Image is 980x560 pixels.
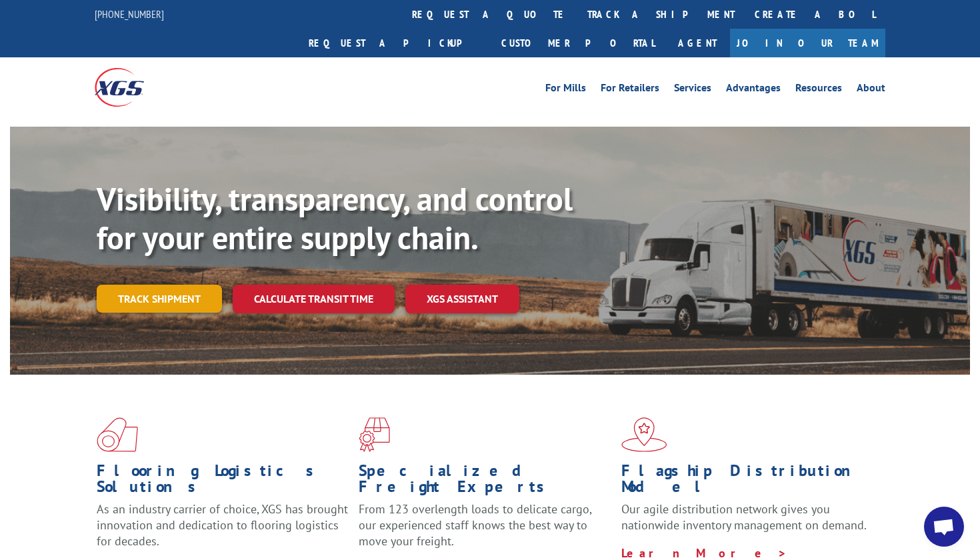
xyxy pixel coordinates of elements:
[97,285,222,313] a: Track shipment
[857,83,885,97] a: About
[621,463,873,501] h1: Flagship Distribution Model
[359,417,390,452] img: xgs-icon-focused-on-flooring-red
[95,7,164,21] a: [PHONE_NUMBER]
[97,463,349,501] h1: Flooring Logistics Solutions
[405,285,519,313] a: XGS ASSISTANT
[359,463,611,501] h1: Specialized Freight Experts
[545,83,586,97] a: For Mills
[299,29,491,57] a: Request a pickup
[795,83,842,97] a: Resources
[491,29,665,57] a: Customer Portal
[97,417,138,452] img: xgs-icon-total-supply-chain-intelligence-red
[665,29,730,57] a: Agent
[97,501,348,549] span: As an industry carrier of choice, XGS has brought innovation and dedication to flooring logistics...
[674,83,711,97] a: Services
[621,501,867,533] span: Our agile distribution network gives you nationwide inventory management on demand.
[601,83,659,97] a: For Retailers
[97,178,573,258] b: Visibility, transparency, and control for your entire supply chain.
[726,83,781,97] a: Advantages
[233,285,395,313] a: Calculate transit time
[730,29,885,57] a: Join Our Team
[924,507,964,547] a: Open chat
[621,417,667,452] img: xgs-icon-flagship-distribution-model-red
